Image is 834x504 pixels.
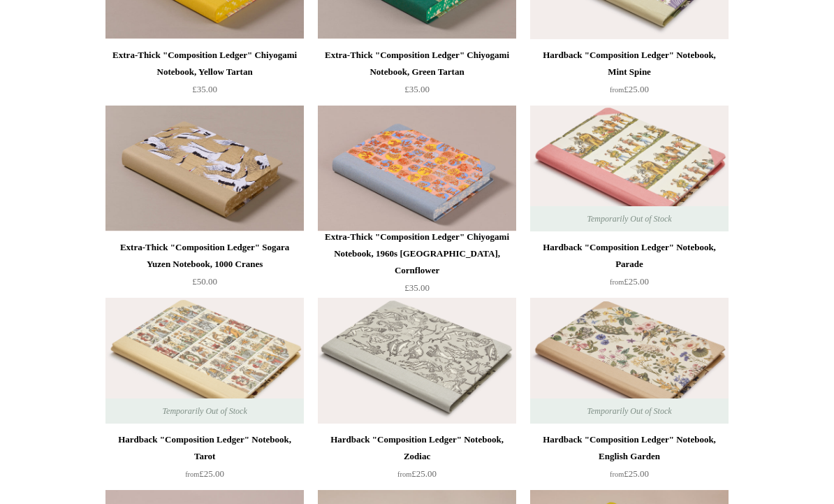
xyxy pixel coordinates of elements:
a: Extra-Thick "Composition Ledger" Chiyogami Notebook, 1960s [GEOGRAPHIC_DATA], Cornflower £35.00 [318,229,516,296]
img: Hardback "Composition Ledger" Notebook, Parade [530,106,729,231]
a: Hardback "Composition Ledger" Notebook, English Garden from£25.00 [530,431,729,489]
span: £35.00 [404,282,430,293]
div: Hardback "Composition Ledger" Notebook, Mint Spine [534,47,725,80]
div: Hardback "Composition Ledger" Notebook, Parade [534,239,725,273]
span: £25.00 [185,468,224,479]
a: Hardback "Composition Ledger" Notebook, Parade from£25.00 [530,239,729,296]
a: Hardback "Composition Ledger" Notebook, Tarot from£25.00 [105,431,304,489]
img: Extra-Thick "Composition Ledger" Sogara Yuzen Notebook, 1000 Cranes [105,106,304,231]
div: Hardback "Composition Ledger" Notebook, English Garden [534,431,725,465]
span: £35.00 [192,84,217,94]
a: Hardback "Composition Ledger" Notebook, Parade Hardback "Composition Ledger" Notebook, Parade Tem... [530,106,729,231]
a: Extra-Thick "Composition Ledger" Chiyogami Notebook, Green Tartan £35.00 [318,47,516,104]
a: Extra-Thick "Composition Ledger" Sogara Yuzen Notebook, 1000 Cranes Extra-Thick "Composition Ledg... [105,106,304,231]
div: Extra-Thick "Composition Ledger" Chiyogami Notebook, Green Tartan [321,47,513,80]
img: Extra-Thick "Composition Ledger" Chiyogami Notebook, 1960s Japan, Cornflower [318,106,516,231]
span: £25.00 [610,276,649,287]
span: £25.00 [397,468,437,479]
a: Extra-Thick "Composition Ledger" Sogara Yuzen Notebook, 1000 Cranes £50.00 [105,239,304,296]
span: Temporarily Out of Stock [148,398,261,424]
a: Hardback "Composition Ledger" Notebook, English Garden Hardback "Composition Ledger" Notebook, En... [530,298,729,424]
span: from [610,86,624,94]
span: £50.00 [192,276,217,287]
span: from [610,470,624,478]
img: Hardback "Composition Ledger" Notebook, Zodiac [318,298,516,424]
span: from [610,278,624,286]
span: Temporarily Out of Stock [573,206,685,231]
span: £25.00 [610,84,649,94]
span: £25.00 [610,468,649,479]
div: Extra-Thick "Composition Ledger" Chiyogami Notebook, Yellow Tartan [109,47,300,80]
a: Extra-Thick "Composition Ledger" Chiyogami Notebook, 1960s Japan, Cornflower Extra-Thick "Composi... [318,106,516,231]
a: Hardback "Composition Ledger" Notebook, Mint Spine from£25.00 [530,47,729,104]
div: Extra-Thick "Composition Ledger" Sogara Yuzen Notebook, 1000 Cranes [109,239,300,273]
span: £35.00 [404,84,430,94]
img: Hardback "Composition Ledger" Notebook, Tarot [105,298,304,424]
span: Temporarily Out of Stock [573,398,685,424]
a: Hardback "Composition Ledger" Notebook, Zodiac from£25.00 [318,431,516,489]
a: Extra-Thick "Composition Ledger" Chiyogami Notebook, Yellow Tartan £35.00 [105,47,304,104]
img: Hardback "Composition Ledger" Notebook, English Garden [530,298,729,424]
a: Hardback "Composition Ledger" Notebook, Tarot Hardback "Composition Ledger" Notebook, Tarot Tempo... [105,298,304,424]
span: from [185,470,199,478]
a: Hardback "Composition Ledger" Notebook, Zodiac Hardback "Composition Ledger" Notebook, Zodiac [318,298,516,424]
div: Hardback "Composition Ledger" Notebook, Tarot [109,431,300,465]
div: Hardback "Composition Ledger" Notebook, Zodiac [321,431,513,465]
span: from [397,470,411,478]
div: Extra-Thick "Composition Ledger" Chiyogami Notebook, 1960s [GEOGRAPHIC_DATA], Cornflower [321,229,513,279]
